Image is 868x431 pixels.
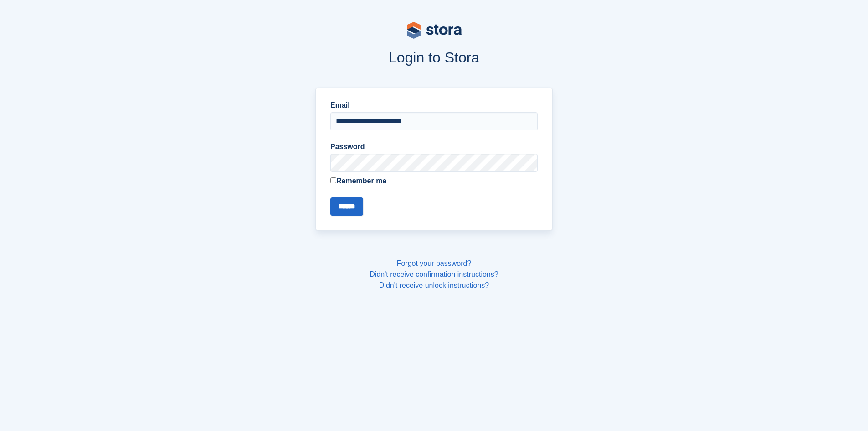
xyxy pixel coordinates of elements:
[330,176,538,187] label: Remember me
[397,260,472,267] a: Forgot your password?
[330,177,336,183] input: Remember me
[379,281,489,289] a: Didn't receive unlock instructions?
[407,22,462,39] img: stora-logo-53a41332b3708ae10de48c4981b4e9114cc0af31d8433b30ea865607fb682f29.svg
[330,100,538,111] label: Email
[370,270,498,278] a: Didn't receive confirmation instructions?
[330,141,538,152] label: Password
[142,49,727,66] h1: Login to Stora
